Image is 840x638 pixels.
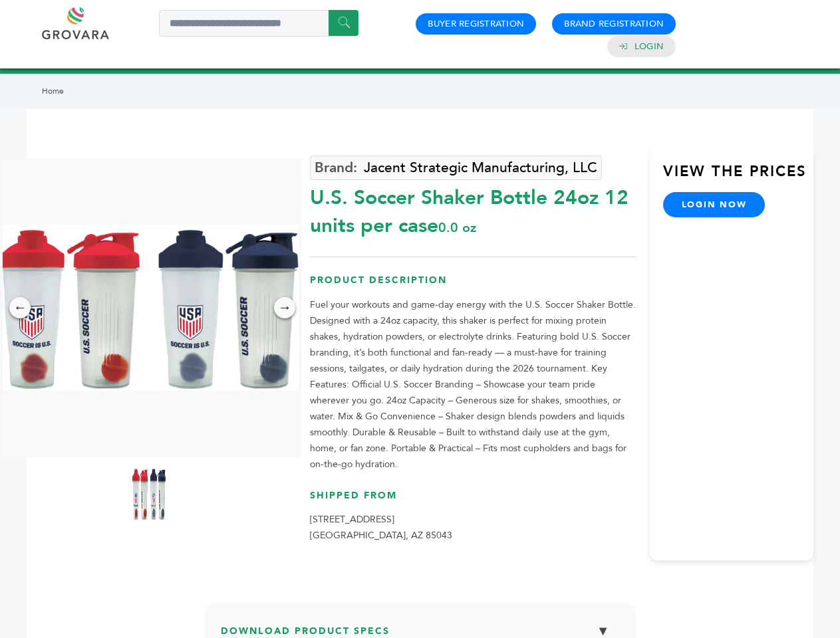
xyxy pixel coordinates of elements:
[663,192,766,217] a: login now
[564,18,664,30] a: Brand Registration
[310,156,602,180] a: Jacent Strategic Manufacturing, LLC
[310,274,636,297] h3: Product Description
[42,86,64,96] a: Home
[274,297,295,318] div: →
[634,41,664,53] a: Login
[159,10,358,37] input: Search a product or brand...
[310,297,636,473] p: Fuel your workouts and game-day energy with the U.S. Soccer Shaker Bottle. Designed with a 24oz c...
[310,512,636,544] p: [STREET_ADDRESS] [GEOGRAPHIC_DATA], AZ 85043
[663,161,813,192] h3: View the Prices
[132,467,166,520] img: U.S. Soccer Shaker Bottle – 24oz 12 units per case 0.0 oz
[438,219,476,237] span: 0.0 oz
[310,489,636,512] h3: Shipped From
[428,18,524,30] a: Buyer Registration
[9,297,31,318] div: ←
[310,177,636,240] div: U.S. Soccer Shaker Bottle 24oz 12 units per case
